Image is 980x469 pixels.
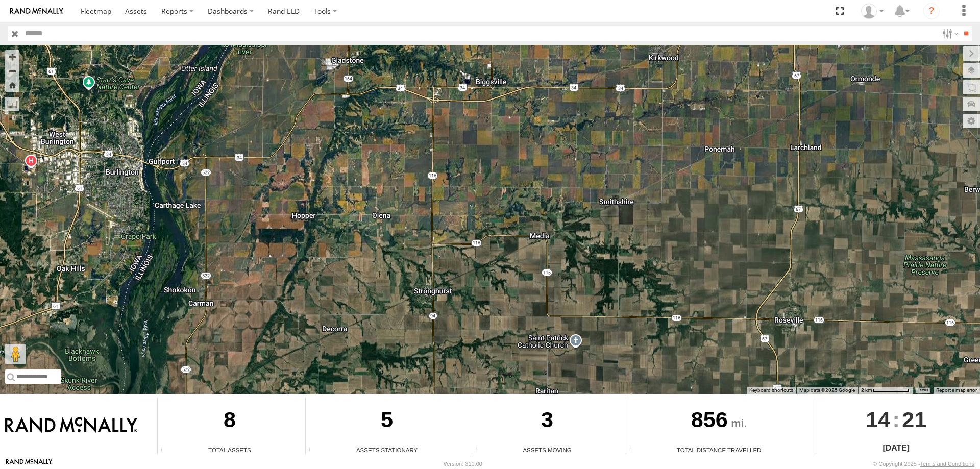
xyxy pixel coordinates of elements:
div: : [816,398,976,441]
button: Zoom in [5,50,19,64]
img: rand-logo.svg [10,8,63,15]
button: Zoom out [5,64,19,78]
span: 2 km [861,387,872,393]
img: Rand McNally [5,417,137,434]
button: Keyboard shortcuts [749,387,793,394]
span: 14 [866,398,890,441]
span: Map data ©2025 Google [799,387,855,393]
button: Map Scale: 2 km per 69 pixels [858,387,913,394]
label: Map Settings [963,114,980,128]
button: Drag Pegman onto the map to open Street View [5,344,26,364]
div: Total number of assets current in transit. [472,447,487,454]
button: Zoom Home [5,78,19,92]
span: 21 [902,398,926,441]
a: Terms and Conditions [920,461,974,467]
div: Total distance travelled by all assets within specified date range and applied filters [626,447,642,454]
div: Assets Moving [472,446,622,454]
label: Measure [5,97,19,111]
div: [DATE] [816,442,976,454]
i: ? [923,3,940,19]
div: 856 [626,398,812,446]
div: 8 [158,398,302,446]
label: Search Filter Options [938,26,960,41]
div: Total number of Enabled Assets [158,447,173,454]
a: Terms (opens in new tab) [918,388,928,392]
a: Visit our Website [6,459,53,469]
div: 3 [472,398,622,446]
a: Report a map error [936,387,977,393]
div: Total number of assets current stationary. [306,447,321,454]
div: Chase Tanke [857,4,887,19]
div: Total Assets [158,446,302,454]
div: Version: 310.00 [444,461,482,467]
div: Total Distance Travelled [626,446,812,454]
div: © Copyright 2025 - [873,461,974,467]
div: Assets Stationary [306,446,468,454]
div: 5 [306,398,468,446]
